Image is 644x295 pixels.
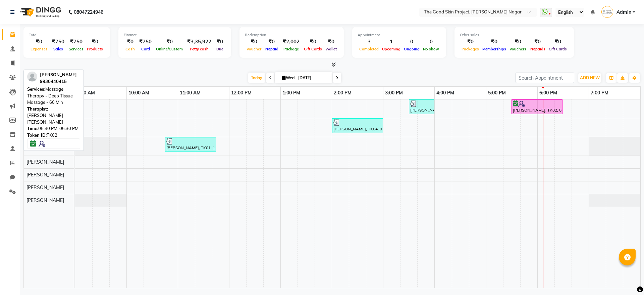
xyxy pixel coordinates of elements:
[49,38,67,46] div: ₹750
[282,47,301,51] span: Package
[154,38,184,46] div: ₹0
[486,88,507,98] a: 5:00 PM
[67,47,85,51] span: Services
[263,38,280,46] div: ₹0
[302,47,324,51] span: Gift Cards
[421,38,441,46] div: 0
[324,38,338,46] div: ₹0
[410,100,434,113] div: [PERSON_NAME], TK05, 03:30 PM-04:00 PM, Massage Therapy - Kids - Swedish Massage - upto 14 yrs
[178,88,202,98] a: 11:00 AM
[460,32,569,38] div: Other sales
[296,73,330,83] input: 2025-09-03
[29,38,49,46] div: ₹0
[74,3,103,22] b: 08047224946
[27,132,80,139] div: TK02
[580,75,600,80] span: ADD NEW
[380,38,402,46] div: 1
[528,47,547,51] span: Prepaids
[460,38,481,46] div: ₹0
[481,38,508,46] div: ₹0
[137,38,154,46] div: ₹750
[358,47,380,51] span: Completed
[188,47,210,51] span: Petty cash
[358,38,380,46] div: 3
[402,38,421,46] div: 0
[27,125,80,132] div: 05:30 PM-06:30 PM
[215,47,225,51] span: Due
[29,32,105,38] div: Total
[166,138,215,151] div: [PERSON_NAME], TK01, 10:45 AM-11:45 AM, Massage Therapy - Deep Tissue Massage - 60 Min
[26,184,64,191] span: [PERSON_NAME]
[601,6,613,18] img: Admin
[547,38,569,46] div: ₹0
[127,88,151,98] a: 10:00 AM
[40,72,77,77] span: [PERSON_NAME]
[263,47,280,51] span: Prepaid
[124,32,226,38] div: Finance
[124,38,137,46] div: ₹0
[435,88,456,98] a: 4:00 PM
[512,100,562,113] div: [PERSON_NAME], TK02, 05:30 PM-06:30 PM, Massage Therapy - Deep Tissue Massage - 60 Min
[245,47,263,51] span: Voucher
[481,47,508,51] span: Memberships
[383,88,405,98] a: 3:00 PM
[578,73,601,83] button: ADD NEW
[85,38,105,46] div: ₹0
[421,47,441,51] span: No show
[508,38,528,46] div: ₹0
[26,159,64,165] span: [PERSON_NAME]
[67,38,85,46] div: ₹750
[85,47,105,51] span: Products
[229,88,253,98] a: 12:00 PM
[280,38,302,46] div: ₹2,002
[27,72,37,82] img: profile
[26,197,64,203] span: [PERSON_NAME]
[616,9,631,16] span: Admin
[26,172,64,178] span: [PERSON_NAME]
[27,126,38,131] span: Time:
[184,38,214,46] div: ₹3,35,922
[52,47,65,51] span: Sales
[281,88,302,98] a: 1:00 PM
[245,32,338,38] div: Redemption
[589,88,610,98] a: 7:00 PM
[17,3,63,22] img: logo
[27,106,48,112] span: Therapist:
[75,88,97,98] a: 9:00 AM
[516,73,574,83] input: Search Appointment
[280,75,296,80] span: Wed
[528,38,547,46] div: ₹0
[538,88,559,98] a: 6:00 PM
[245,38,263,46] div: ₹0
[27,86,73,105] span: Massage Therapy - Deep Tissue Massage - 60 Min
[508,47,528,51] span: Vouchers
[248,73,265,83] span: Today
[547,47,569,51] span: Gift Cards
[324,47,338,51] span: Wallet
[332,88,353,98] a: 2:00 PM
[402,47,421,51] span: Ongoing
[302,38,324,46] div: ₹0
[40,78,77,85] div: 9930440415
[154,47,184,51] span: Online/Custom
[27,86,45,92] span: Services:
[29,47,49,51] span: Expenses
[358,32,441,38] div: Appointment
[380,47,402,51] span: Upcoming
[214,38,226,46] div: ₹0
[140,47,152,51] span: Card
[27,132,47,138] span: Token ID:
[460,47,481,51] span: Packages
[333,119,382,132] div: [PERSON_NAME], TK04, 02:00 PM-03:00 PM, Massage Therapy - Swedish Massage - 60 Min
[124,47,137,51] span: Cash
[27,106,80,126] div: [PERSON_NAME] [PERSON_NAME]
